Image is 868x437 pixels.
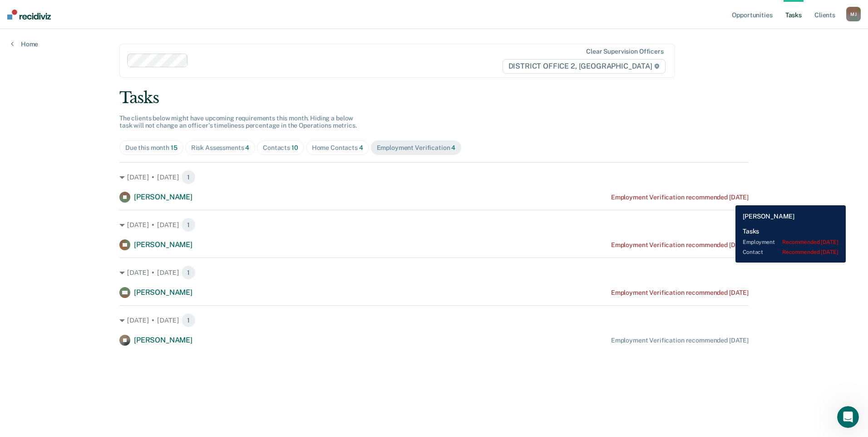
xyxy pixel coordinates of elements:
[171,144,178,151] span: 15
[312,144,363,152] div: Home Contacts
[181,265,196,280] span: 1
[134,193,192,201] span: [PERSON_NAME]
[503,59,666,74] span: DISTRICT OFFICE 2, [GEOGRAPHIC_DATA]
[377,144,456,152] div: Employment Verification
[134,240,192,249] span: [PERSON_NAME]
[125,144,178,152] div: Due this month
[451,144,455,151] span: 4
[611,194,749,201] div: Employment Verification recommended [DATE]
[291,144,298,151] span: 10
[837,406,859,428] iframe: Intercom live chat
[119,114,357,129] span: The clients below might have upcoming requirements this month. Hiding a below task will not chang...
[611,289,749,297] div: Employment Verification recommended [DATE]
[846,7,861,21] div: M J
[11,40,38,48] a: Home
[586,48,663,55] div: Clear supervision officers
[191,144,250,152] div: Risk Assessments
[7,10,51,20] img: Recidiviz
[181,218,196,232] span: 1
[611,337,749,344] div: Employment Verification recommended [DATE]
[359,144,363,151] span: 4
[119,313,749,328] div: [DATE] • [DATE] 1
[119,170,749,184] div: [DATE] • [DATE] 1
[611,241,749,249] div: Employment Verification recommended [DATE]
[134,336,192,344] span: [PERSON_NAME]
[846,7,861,21] button: MJ
[181,313,196,328] span: 1
[181,170,196,184] span: 1
[119,265,749,280] div: [DATE] • [DATE] 1
[119,89,749,107] div: Tasks
[245,144,249,151] span: 4
[263,144,298,152] div: Contacts
[119,218,749,232] div: [DATE] • [DATE] 1
[134,288,192,297] span: [PERSON_NAME]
